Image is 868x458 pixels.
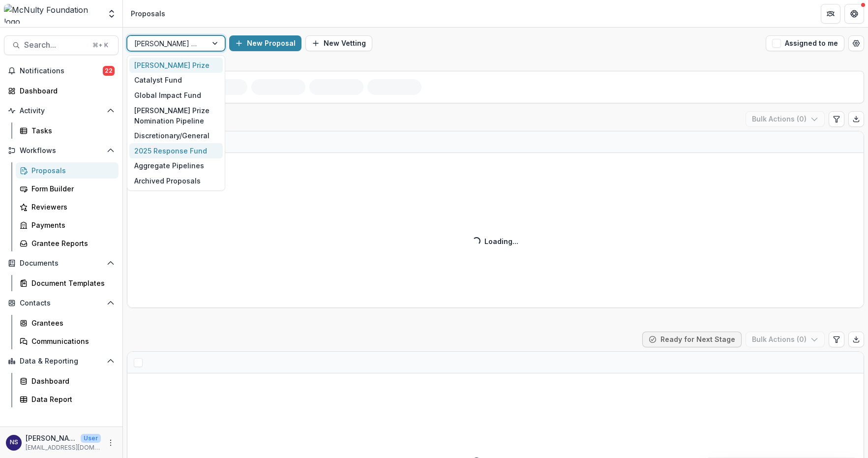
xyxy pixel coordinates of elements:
[10,439,18,446] div: Nina Sawhney
[31,376,111,386] div: Dashboard
[20,147,103,155] span: Workflows
[4,4,101,24] img: McNulty Foundation logo
[31,183,111,194] div: Form Builder
[16,162,119,179] a: Proposals
[848,35,864,51] button: Open table manager
[103,66,115,76] span: 22
[16,199,119,215] a: Reviewers
[31,125,111,136] div: Tasks
[81,434,101,443] p: User
[31,318,111,328] div: Grantees
[131,8,165,19] div: Proposals
[16,122,119,139] a: Tasks
[31,336,111,346] div: Communications
[129,128,223,143] div: Discretionary/General
[4,83,119,99] a: Dashboard
[90,40,110,51] div: ⌘ + K
[844,4,864,24] button: Get Help
[16,181,119,197] a: Form Builder
[4,295,119,311] button: Open Contacts
[20,86,111,96] div: Dashboard
[20,299,103,307] span: Contacts
[31,278,111,288] div: Document Templates
[4,103,119,119] button: Open Activity
[20,357,103,366] span: Data & Reporting
[129,103,223,128] div: [PERSON_NAME] Prize Nomination Pipeline
[31,394,111,404] div: Data Report
[20,259,103,268] span: Documents
[31,220,111,230] div: Payments
[105,437,117,449] button: More
[129,158,223,174] div: Aggregate Pipelines
[16,235,119,251] a: Grantee Reports
[20,67,103,75] span: Notifications
[16,373,119,389] a: Dashboard
[105,4,119,24] button: Open entity switcher
[31,165,111,176] div: Proposals
[20,107,103,115] span: Activity
[16,315,119,331] a: Grantees
[26,433,77,443] p: [PERSON_NAME]
[821,4,840,24] button: Partners
[16,333,119,349] a: Communications
[31,202,111,212] div: Reviewers
[4,35,119,55] button: Search...
[127,6,169,21] nav: breadcrumb
[129,173,223,188] div: Archived Proposals
[4,353,119,369] button: Open Data & Reporting
[129,73,223,88] div: Catalyst Fund
[4,255,119,271] button: Open Documents
[24,40,87,50] span: Search...
[4,143,119,158] button: Open Workflows
[4,63,119,79] button: Notifications22
[129,143,223,158] div: 2025 Response Fund
[16,391,119,407] a: Data Report
[16,217,119,233] a: Payments
[766,35,844,51] button: Assigned to me
[229,35,301,51] button: New Proposal
[16,275,119,291] a: Document Templates
[26,443,101,452] p: [EMAIL_ADDRESS][DOMAIN_NAME]
[31,238,111,248] div: Grantee Reports
[129,58,223,73] div: [PERSON_NAME] Prize
[129,88,223,103] div: Global Impact Fund
[305,35,372,51] button: New Vetting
